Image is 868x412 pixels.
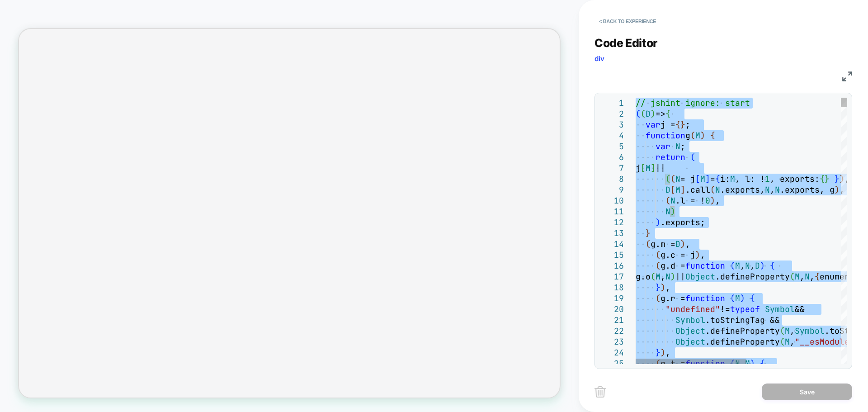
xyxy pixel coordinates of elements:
span: ) [750,358,755,369]
span: , l: ! [735,174,765,184]
span: ( [656,293,660,303]
span: , [715,195,720,206]
div: 12 [599,217,624,228]
span: M [745,358,750,369]
span: .defineProperty [705,336,780,347]
span: && [795,304,805,314]
span: N [735,358,740,369]
span: ( [665,174,670,184]
span: g.r = [660,293,685,303]
div: 18 [599,282,624,293]
span: } [680,119,685,130]
span: function [685,293,725,303]
span: = j [680,174,695,184]
span: ( [730,260,735,271]
span: ; [685,119,690,130]
span: ) [680,239,685,249]
span: M [730,174,735,184]
span: ) [760,260,765,271]
span: M [700,174,705,184]
span: M [695,130,700,141]
span: ( [780,336,785,347]
span: .l = ! [675,195,705,206]
div: 22 [599,326,624,336]
div: 5 [599,141,624,152]
span: } [825,174,830,184]
span: ] [680,185,685,195]
span: 0 [705,195,710,206]
span: ) [835,185,840,195]
span: g.m = [651,239,675,249]
span: g.c = j [660,250,695,260]
span: ] [705,174,710,184]
span: , [665,282,670,293]
span: M [656,271,660,282]
div: 3 [599,119,624,130]
span: M [646,163,651,173]
span: .call [685,185,710,195]
span: j = [660,119,675,130]
span: } [835,174,840,184]
span: typeof [730,304,760,314]
div: 13 [599,228,624,239]
span: N [670,195,675,206]
span: { [760,358,765,369]
span: , [685,239,690,249]
span: N [665,206,670,217]
span: D [675,239,680,249]
span: .exports; [660,217,705,227]
span: != [720,304,730,314]
span: g [685,130,690,141]
span: } [646,228,651,238]
div: 20 [599,304,624,315]
span: j [636,163,641,173]
span: , [665,347,670,358]
span: { [665,109,670,119]
div: 23 [599,336,624,347]
span: [ [670,185,675,195]
span: , [740,358,745,369]
div: 24 [599,347,624,358]
span: ( [710,185,715,195]
div: 4 [599,130,624,141]
span: N [765,185,770,195]
span: i: [720,174,730,184]
div: 11 [599,206,624,217]
span: N [745,260,750,271]
span: , [790,336,795,347]
span: { [715,174,720,184]
span: || [675,271,685,282]
span: { [770,260,775,271]
span: [ [641,163,646,173]
span: .defineProperty [715,271,790,282]
span: N [675,174,680,184]
div: 17 [599,271,624,282]
span: ) [670,206,675,217]
span: } [656,282,660,293]
span: N [805,271,810,282]
span: "undefined" [665,304,720,314]
span: function [685,260,725,271]
span: Object [685,271,715,282]
span: , [700,250,705,260]
span: => [656,109,665,119]
span: Symbol [795,326,825,336]
span: ( [646,239,651,249]
span: ( [656,260,660,271]
span: , [750,260,755,271]
span: var [656,141,670,152]
div: 1 [599,98,624,109]
span: , [770,185,775,195]
span: D [755,260,760,271]
div: 10 [599,195,624,206]
span: ) [656,217,660,227]
span: ) [740,293,745,303]
span: "__esModule" [795,336,854,347]
span: ( [790,271,795,282]
span: , [810,271,815,282]
span: ( [636,109,641,119]
span: M [735,293,740,303]
span: N [715,185,720,195]
div: 8 [599,174,624,185]
span: .defineProperty [705,326,780,336]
